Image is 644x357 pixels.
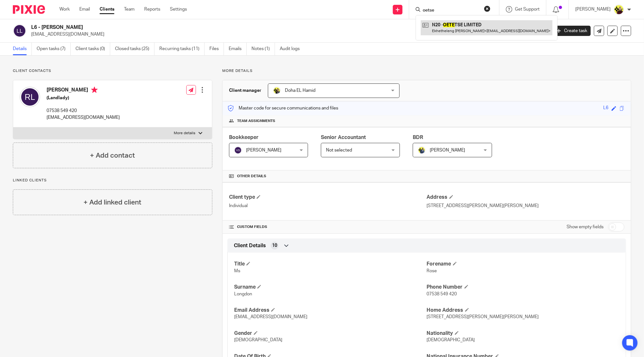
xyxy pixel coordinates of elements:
[47,114,120,121] p: [EMAIL_ADDRESS][DOMAIN_NAME]
[13,178,212,183] p: Linked clients
[427,284,619,291] h4: Phone Number
[229,43,247,55] a: Emails
[234,330,427,337] h4: Gender
[413,135,423,140] span: BDR
[246,148,281,152] span: [PERSON_NAME]
[47,87,120,95] h4: [PERSON_NAME]
[47,108,120,114] p: 07538 549 420
[47,95,120,101] h5: (Landlady)
[209,43,224,55] a: Files
[575,6,611,13] p: [PERSON_NAME]
[222,68,631,74] p: More details
[13,24,26,38] img: svg%3E
[603,105,608,112] div: L6
[91,87,98,93] i: Primary
[13,43,32,55] a: Details
[285,88,315,93] span: Doha EL Hamid
[272,242,277,249] span: 10
[237,174,266,179] span: Other details
[234,307,427,314] h4: Email Address
[427,307,619,314] h4: Home Address
[237,118,275,124] span: Team assignments
[234,292,252,296] span: Longdon
[422,8,480,13] input: Search
[427,269,437,273] span: Rose
[484,5,490,12] button: Clear
[229,194,427,201] h4: Client type
[321,135,366,140] span: Senior Accountant
[37,43,71,55] a: Open tasks (7)
[430,148,465,152] span: [PERSON_NAME]
[273,87,281,94] img: Doha-Starbridge.jpg
[229,224,427,230] h4: CUSTOM FIELDS
[174,131,195,136] p: More details
[124,6,135,13] a: Team
[100,6,114,13] a: Clients
[251,43,275,55] a: Notes (1)
[614,4,624,15] img: Megan-Starbridge.jpg
[229,203,427,209] p: Individual
[20,87,40,107] img: svg%3E
[13,5,45,14] img: Pixie
[515,7,540,12] span: Get Support
[427,194,624,201] h4: Address
[234,242,266,249] span: Client Details
[159,43,205,55] a: Recurring tasks (11)
[234,338,282,342] span: [DEMOGRAPHIC_DATA]
[326,148,352,152] span: Not selected
[90,151,135,161] h4: + Add contact
[13,68,212,74] p: Client contacts
[75,43,110,55] a: Client tasks (0)
[427,261,619,267] h4: Forename
[280,43,304,55] a: Audit logs
[427,315,539,319] span: [STREET_ADDRESS][PERSON_NAME][PERSON_NAME]
[31,31,544,38] p: [EMAIL_ADDRESS][DOMAIN_NAME]
[229,87,261,94] h3: Client manager
[234,146,242,154] img: svg%3E
[418,146,426,154] img: Dennis-Starbridge.jpg
[553,26,591,36] a: Create task
[567,224,604,230] label: Show empty fields
[79,6,90,13] a: Email
[31,24,441,31] h2: L6 - [PERSON_NAME]
[227,105,338,111] p: Master code for secure communications and files
[427,203,624,209] p: [STREET_ADDRESS][PERSON_NAME][PERSON_NAME]
[234,315,307,319] span: [EMAIL_ADDRESS][DOMAIN_NAME]
[427,338,475,342] span: [DEMOGRAPHIC_DATA]
[234,284,427,291] h4: Surname
[144,6,160,13] a: Reports
[170,6,187,13] a: Settings
[427,330,619,337] h4: Nationality
[84,197,141,207] h4: + Add linked client
[59,6,70,13] a: Work
[234,261,427,267] h4: Title
[115,43,154,55] a: Closed tasks (25)
[229,135,259,140] span: Bookkeeper
[234,269,240,273] span: Ms
[427,292,457,296] span: 07538 549 420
